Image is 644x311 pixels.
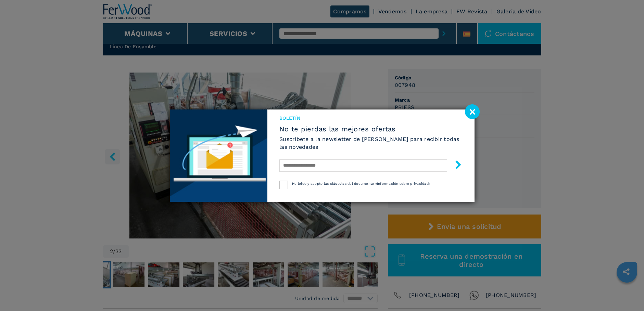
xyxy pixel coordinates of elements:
span: Boletín [279,115,462,121]
img: Newsletter image [170,109,268,202]
span: He leído y acepto las cláusulas del documento «Información sobre privacidad» [292,182,430,185]
button: submit-button [447,158,463,174]
span: No te pierdas las mejores ofertas [279,125,462,133]
h6: Suscríbete a la newsletter de [PERSON_NAME] para recibir todas las novedades [279,135,462,151]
